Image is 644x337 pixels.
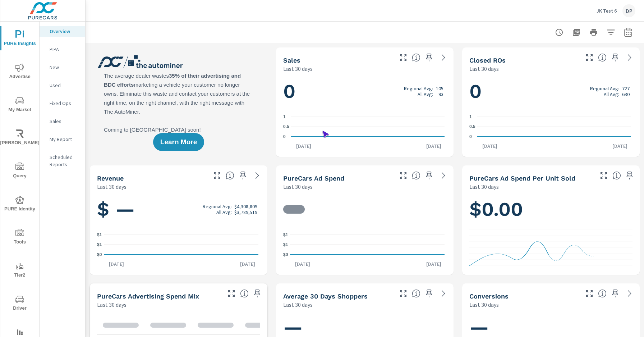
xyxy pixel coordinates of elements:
[40,62,85,73] div: New
[203,204,232,209] p: Regional Avg:
[97,232,102,237] text: $1
[216,209,232,215] p: All Avg:
[50,154,79,168] p: Scheduled Reports
[50,82,79,89] p: Used
[598,53,607,62] span: Number of Repair Orders Closed by the selected dealership group over the selected time range. [So...
[3,229,37,246] span: Tools
[624,288,635,299] a: See more details in report
[612,171,621,180] span: Average cost of advertising per each vehicle sold at the dealer over the selected date range. The...
[40,134,85,145] div: My Report
[412,171,420,180] span: Total cost of media for all PureCars channels for the selected dealership group over the selected...
[469,134,472,139] text: 0
[412,53,420,62] span: Number of vehicles sold by the dealership over the selected date range. [Source: This data is sou...
[397,288,409,299] button: Make Fullscreen
[283,124,289,129] text: 0.5
[283,232,288,237] text: $1
[226,288,237,299] button: Make Fullscreen
[404,86,433,91] p: Regional Avg:
[397,52,409,63] button: Make Fullscreen
[609,52,621,63] span: Save this to your personalized report
[211,170,223,181] button: Make Fullscreen
[423,288,435,299] span: Save this to your personalized report
[290,260,315,268] p: [DATE]
[469,174,575,182] h5: PureCars Ad Spend Per Unit Sold
[423,52,435,63] span: Save this to your personalized report
[237,170,249,181] span: Save this to your personalized report
[50,64,79,71] p: New
[438,91,443,97] p: 93
[597,8,617,14] p: JK Test 6
[3,129,37,147] span: [PERSON_NAME]
[584,52,595,63] button: Make Fullscreen
[283,56,300,64] h5: Sales
[607,142,632,150] p: [DATE]
[421,142,446,150] p: [DATE]
[252,170,263,181] a: See more details in report
[590,86,619,91] p: Regional Avg:
[97,252,102,257] text: $0
[234,209,257,215] p: $3,789,519
[624,52,635,63] a: See more details in report
[283,114,286,119] text: 1
[423,170,435,181] span: Save this to your personalized report
[283,300,313,309] p: Last 30 days
[283,182,313,191] p: Last 30 days
[397,170,409,181] button: Make Fullscreen
[235,260,260,268] p: [DATE]
[50,136,79,143] p: My Report
[104,260,129,268] p: [DATE]
[97,242,102,247] text: $1
[598,289,607,298] span: The number of dealer-specified goals completed by a visitor. [Source: This data is provided by th...
[438,52,449,63] a: See more details in report
[469,182,499,191] p: Last 30 days
[50,28,79,35] p: Overview
[160,139,197,145] span: Learn More
[469,300,499,309] p: Last 30 days
[436,86,443,91] p: 105
[97,197,260,222] h1: $ —
[604,91,619,97] p: All Avg:
[469,124,475,129] text: 0.5
[3,163,37,180] span: Query
[609,288,621,299] span: Save this to your personalized report
[3,63,37,81] span: Advertise
[622,91,630,97] p: 630
[40,116,85,127] div: Sales
[283,252,288,257] text: $0
[50,100,79,107] p: Fixed Ops
[283,292,368,300] h5: Average 30 Days Shoppers
[469,292,509,300] h5: Conversions
[569,25,584,40] button: "Export Report to PDF"
[586,25,601,40] button: Print Report
[283,242,288,247] text: $1
[234,204,257,209] p: $4,308,809
[40,152,85,170] div: Scheduled Reports
[3,96,37,114] span: My Market
[622,86,630,91] p: 727
[3,30,37,48] span: PURE Insights
[477,142,502,150] p: [DATE]
[283,134,286,139] text: 0
[40,26,85,37] div: Overview
[291,142,316,150] p: [DATE]
[97,300,126,309] p: Last 30 days
[622,4,635,17] div: DP
[40,98,85,109] div: Fixed Ops
[283,79,446,104] h1: 0
[97,182,126,191] p: Last 30 days
[252,288,263,299] span: Save this to your personalized report
[283,64,313,73] p: Last 30 days
[50,46,79,53] p: PIPA
[153,133,204,151] button: Learn More
[469,56,506,64] h5: Closed ROs
[3,196,37,213] span: PURE Identity
[240,289,249,298] span: This table looks at how you compare to the amount of budget you spend per channel as opposed to y...
[97,174,124,182] h5: Revenue
[469,197,632,222] h1: $0.00
[624,170,635,181] span: Save this to your personalized report
[469,114,472,119] text: 1
[421,260,446,268] p: [DATE]
[283,174,344,182] h5: PureCars Ad Spend
[3,295,37,313] span: Driver
[40,80,85,91] div: Used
